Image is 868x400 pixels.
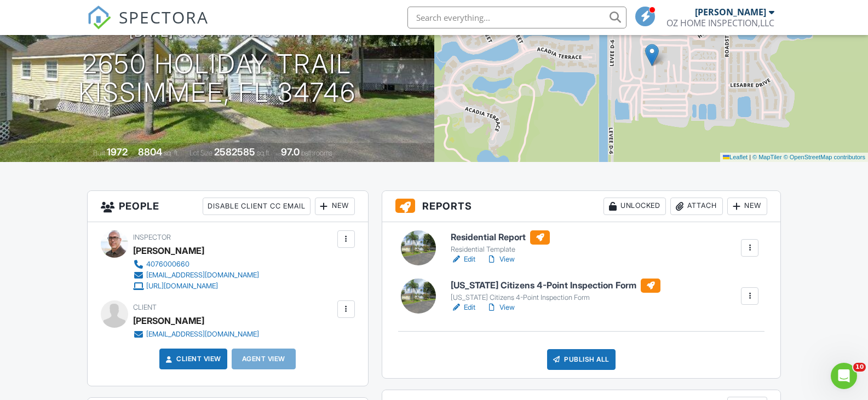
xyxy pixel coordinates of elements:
h1: 2650 Holiday Trail Kissimmee, FL 34746 [78,50,356,108]
div: Disable Client CC Email [203,198,311,215]
a: Residential Report Residential Template [451,230,550,254]
a: [US_STATE] Citizens 4-Point Inspection Form [US_STATE] Citizens 4-Point Inspection Form [451,279,660,303]
div: Publish All [547,349,616,370]
span: Inspector [133,233,171,241]
span: sq.ft. [257,149,271,157]
div: Attach [670,198,723,215]
div: Unlocked [603,198,666,215]
iframe: Intercom live chat [831,363,857,389]
div: 1972 [107,146,128,158]
span: Client [133,303,157,311]
div: [PERSON_NAME] [133,312,204,329]
a: 4076000660 [133,259,259,270]
a: Edit [451,302,475,313]
a: © MapTiler [752,154,782,160]
a: Client View [163,353,221,364]
div: 8804 [138,146,162,158]
input: Search everything... [407,7,626,28]
a: Edit [451,254,475,265]
div: [PERSON_NAME] [133,242,204,259]
div: New [315,198,355,215]
span: Built [93,149,105,157]
h6: Residential Report [451,230,550,245]
h3: [DATE] 9:00 am - 12:30 pm [129,25,305,39]
div: OZ HOME INSPECTION,LLC [666,18,774,28]
h6: [US_STATE] Citizens 4-Point Inspection Form [451,279,660,293]
div: [EMAIL_ADDRESS][DOMAIN_NAME] [146,330,259,339]
img: The Best Home Inspection Software - Spectora [87,5,111,30]
div: [URL][DOMAIN_NAME] [146,282,218,291]
div: 2582585 [214,146,255,158]
a: [URL][DOMAIN_NAME] [133,281,259,292]
span: SPECTORA [119,5,209,28]
span: | [749,154,751,160]
a: [EMAIL_ADDRESS][DOMAIN_NAME] [133,270,259,281]
div: [US_STATE] Citizens 4-Point Inspection Form [451,293,660,302]
span: bathrooms [301,149,332,157]
div: [PERSON_NAME] [695,7,766,18]
img: Marker [645,44,659,66]
div: 4076000660 [146,260,189,269]
div: 97.0 [281,146,300,158]
div: Residential Template [451,245,550,254]
div: New [727,198,767,215]
h3: Reports [382,191,781,222]
a: View [486,302,515,313]
a: © OpenStreetMap contributors [784,154,865,160]
h3: People [88,191,368,222]
span: Lot Size [189,149,212,157]
a: SPECTORA [87,15,209,38]
a: View [486,254,515,265]
span: 10 [853,363,866,372]
a: Leaflet [723,154,748,160]
div: [EMAIL_ADDRESS][DOMAIN_NAME] [146,271,259,280]
span: sq. ft. [164,149,179,157]
a: [EMAIL_ADDRESS][DOMAIN_NAME] [133,329,259,340]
